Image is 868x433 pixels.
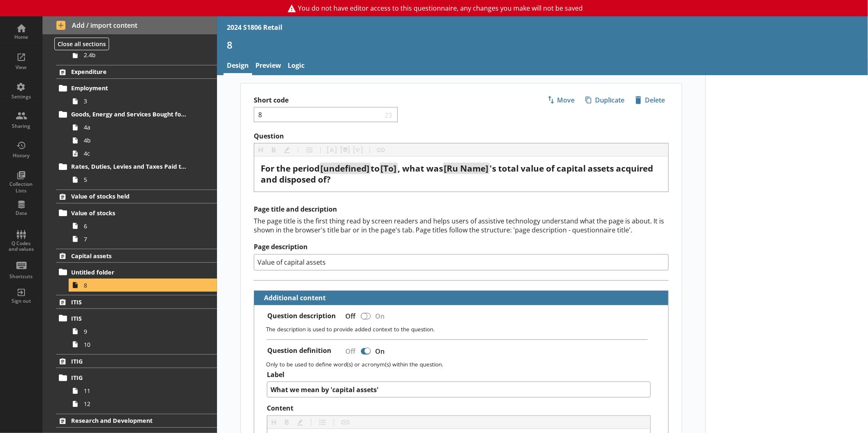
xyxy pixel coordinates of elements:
span: Research and Development [71,417,188,424]
a: Logic [284,58,308,75]
button: Close all sections [54,38,109,50]
div: Sharing [7,123,36,129]
div: The page title is the first thing read by screen readers and helps users of assistive technology ... [254,216,669,234]
span: 3 [84,97,190,105]
div: 2024 S1806 Retail [227,23,282,32]
span: [Ru Name] [444,163,489,174]
a: 3 [69,95,217,108]
a: ITIS [56,312,217,325]
a: Expenditure [56,65,217,79]
a: Rates, Duties, Levies and Taxes Paid to the Government [56,160,217,173]
a: Value of stocks held [56,190,217,203]
a: Research and Development [56,414,217,428]
li: Value of stocks heldValue of stocks67 [43,190,217,246]
span: Delete [632,94,668,107]
a: 9 [69,325,217,338]
a: 4c [69,147,217,160]
span: Add / import content [56,21,204,30]
div: Q Codes and values [7,241,36,252]
a: 4b [69,134,217,147]
a: 12 [69,397,217,411]
a: 6 [69,219,217,232]
div: Sign out [7,298,36,304]
a: Goods, Energy and Services Bought for Resale [56,108,217,121]
div: Off [339,344,359,358]
span: Capital assets [71,252,188,260]
a: 7 [69,232,217,246]
span: 5 [84,176,190,183]
button: Duplicate [582,93,628,107]
div: Collection Lists [7,181,36,194]
div: Question [261,163,662,185]
li: Goods, Energy and Services Bought for Resale4a4b4c [60,108,217,160]
span: Employment [71,84,188,92]
a: Value of stocks [56,206,217,219]
span: 8 [84,281,190,289]
li: ExpenditureEmployment3Goods, Energy and Services Bought for Resale4a4b4cRates, Duties, Levies and... [43,65,217,186]
span: Value of stocks held [71,192,188,200]
span: 9 [84,328,190,335]
span: 4c [84,150,190,157]
a: 5 [69,173,217,186]
span: 2.4b [84,51,190,59]
span: ITIS [71,315,188,322]
a: Preview [252,58,284,75]
li: Capital assetsUntitled folder8 [43,249,217,292]
p: Only to be used to define word(s) or acronym(s) within the question. [266,360,662,368]
a: Design [224,58,252,75]
textarea: What we mean by 'capital assets' [267,382,651,397]
div: Home [7,34,36,40]
h2: Page title and description [254,205,669,214]
a: 11 [69,384,217,397]
a: Capital assets [56,249,217,263]
span: ITIG [71,374,188,382]
span: to [371,163,380,174]
button: Additional content [257,291,327,305]
span: Duplicate [582,94,628,107]
span: 7 [84,235,190,243]
div: Shortcuts [7,273,36,280]
a: 8 [69,279,217,292]
span: [To] [380,163,396,174]
li: ITIGITIG1112 [43,354,217,410]
span: , what was [398,163,443,174]
span: 23 [383,111,394,118]
label: Page description [254,243,669,251]
a: 2.4b [69,49,217,62]
label: Short code [254,96,461,105]
span: Untitled folder [71,268,188,276]
button: Add / import content [43,16,217,34]
span: 4b [84,136,190,144]
span: 10 [84,341,190,348]
span: 's total value of capital assets acquired and disposed of? [261,163,655,185]
li: Untitled folder8 [60,266,217,292]
label: Label [267,371,651,379]
div: Settings [7,94,36,100]
button: Delete [631,93,669,107]
label: Content [267,404,651,413]
li: ITIG1112 [60,371,217,411]
div: On [372,344,391,358]
li: Value of stocks67 [60,206,217,246]
p: The description is used to provide added context to the question. [266,325,662,333]
span: 6 [84,222,190,230]
label: Question definition [267,346,331,355]
label: Question [254,132,669,141]
button: Move [544,93,578,107]
a: Employment [56,82,217,95]
h1: 8 [227,38,858,51]
li: ITIS910 [60,312,217,351]
span: [undefined] [320,163,369,174]
span: ITIS [71,298,188,306]
a: ITIS [56,295,217,309]
a: Untitled folder [56,266,217,279]
span: Rates, Duties, Levies and Taxes Paid to the Government [71,163,188,170]
li: ITISITIS910 [43,295,217,351]
li: Employment3 [60,82,217,108]
span: ITIG [71,357,188,365]
a: 10 [69,338,217,351]
span: 4a [84,123,190,131]
span: For the period [261,163,320,174]
a: ITIG [56,371,217,384]
span: Expenditure [71,68,188,76]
